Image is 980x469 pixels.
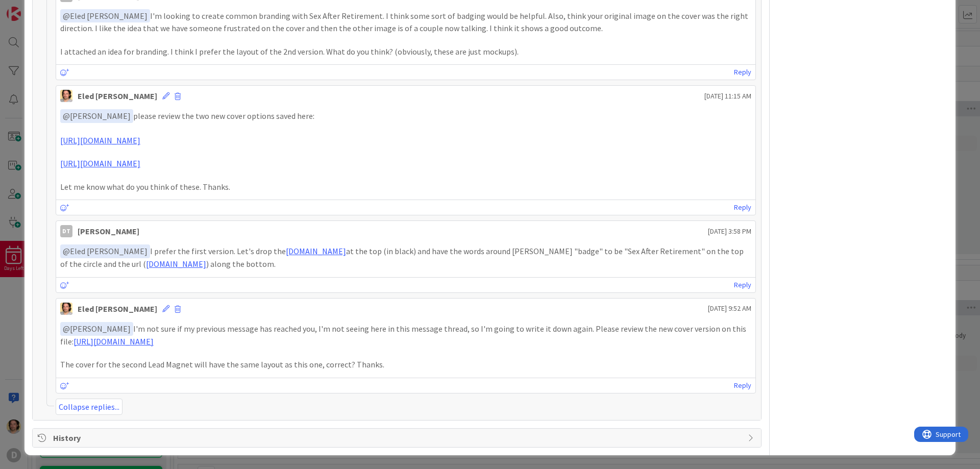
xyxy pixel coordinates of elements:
img: EC [60,90,72,102]
a: Reply [734,279,751,291]
a: Reply [734,379,751,392]
p: I'm looking to create common branding with Sex After Retirement. I think some sort of badging wou... [60,9,751,34]
a: Reply [734,201,751,214]
a: Collapse replies... [56,399,122,415]
span: @ [63,111,70,121]
div: Eled [PERSON_NAME] [78,303,157,315]
div: [PERSON_NAME] [78,225,139,237]
a: [URL][DOMAIN_NAME] [73,336,154,347]
a: [DOMAIN_NAME] [146,259,206,269]
span: @ [63,246,70,256]
a: [URL][DOMAIN_NAME] [60,135,140,145]
span: [DATE] 9:52 AM [708,303,751,314]
span: [DATE] 11:15 AM [704,91,751,102]
span: @ [63,11,70,21]
img: EC [60,303,72,315]
span: Eled [PERSON_NAME] [63,11,148,21]
span: Eled [PERSON_NAME] [63,246,148,256]
span: History [53,432,743,444]
p: I'm not sure if my previous message has reached you, I'm not seeing here in this message thread, ... [60,322,751,347]
span: @ [63,324,70,334]
span: [PERSON_NAME] [63,324,131,334]
a: Reply [734,66,751,79]
p: The cover for the second Lead Magnet will have the same layout as this one, correct? Thanks. [60,359,751,371]
div: Eled [PERSON_NAME] [78,90,157,102]
a: [DOMAIN_NAME] [286,246,346,256]
span: Support [21,2,46,14]
p: please review the two new cover options saved here: [60,109,751,123]
p: Let me know what do you think of these. Thanks. [60,181,751,193]
a: [URL][DOMAIN_NAME] [60,158,140,168]
span: [PERSON_NAME] [63,111,131,121]
div: DT [60,225,72,237]
p: I prefer the first version. Let's drop the at the top (in black) and have the words around [PERSO... [60,244,751,269]
span: [DATE] 3:58 PM [708,226,751,237]
p: I attached an idea for branding. I think I prefer the layout of the 2nd version. What do you thin... [60,46,751,58]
